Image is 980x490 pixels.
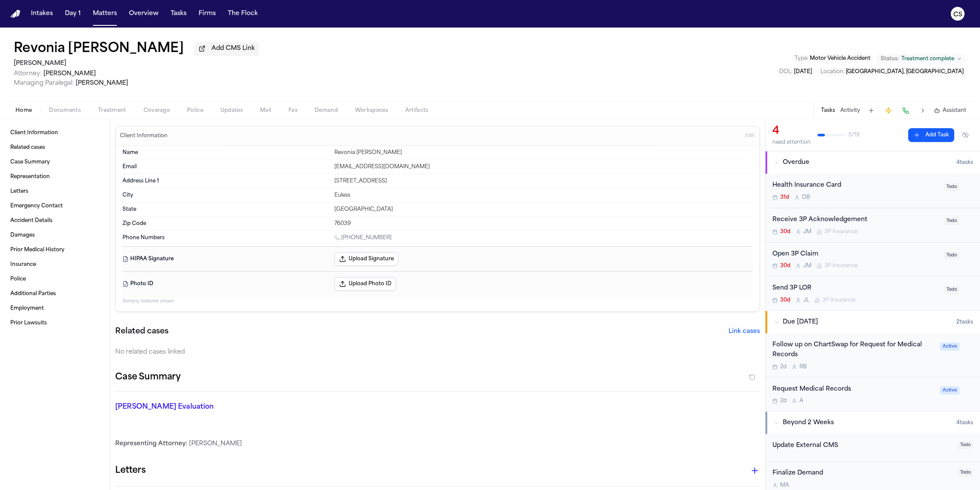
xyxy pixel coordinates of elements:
div: [PERSON_NAME] [115,440,760,448]
span: Treatment complete [901,55,954,62]
div: need attention [772,139,811,146]
span: Phone Numbers [122,234,165,241]
div: [GEOGRAPHIC_DATA] [334,206,753,213]
dt: Name [122,149,329,156]
button: Add CMS Link [194,42,259,55]
dt: Email [122,163,329,170]
span: Location : [821,69,845,74]
button: Upload Photo ID [334,277,396,291]
a: Related cases [7,141,103,154]
dt: Zip Code [122,220,329,227]
div: 76039 [334,220,753,227]
span: Todo [958,468,973,477]
button: Overdue4tasks [766,151,980,174]
span: DOL : [779,69,793,74]
span: Due [DATE] [783,318,818,327]
span: Mail [260,107,271,114]
button: Activity [840,107,860,114]
span: M A [780,482,789,489]
button: Edit Type: Motor Vehicle Accident [792,54,873,63]
h2: Case Summary [115,370,181,384]
a: Employment [7,302,103,315]
span: 2d [780,398,787,404]
button: Overview [126,6,162,22]
span: 30d [780,297,790,304]
div: Follow up on ChartSwap for Request for Medical Records [772,340,935,360]
span: Managing Paralegal: [14,80,74,86]
a: Accident Details [7,214,103,228]
a: Insurance [7,258,103,271]
button: Create Immediate Task [882,105,894,117]
div: Update External CMS [772,441,952,451]
span: Home [15,107,32,114]
div: Request Medical Records [772,385,935,394]
span: Fax [288,107,297,114]
button: Matters [89,6,120,22]
button: Beyond 2 Weeks4tasks [766,412,980,434]
span: Police [187,107,203,114]
span: [GEOGRAPHIC_DATA], [GEOGRAPHIC_DATA] [846,69,964,74]
span: J M [803,262,812,269]
button: The Flock [224,6,261,22]
a: Case Summary [7,155,103,169]
dt: HIPAA Signature [122,252,329,266]
a: Representation [7,170,103,184]
span: 2 task s [956,319,973,326]
span: 5 / 19 [848,132,860,139]
div: Euless [334,192,753,199]
h2: [PERSON_NAME] [14,59,259,69]
span: Edit [745,133,754,139]
div: Health Insurance Card [772,181,939,191]
button: Add Task [908,128,954,142]
a: Prior Medical History [7,243,103,257]
button: Firms [195,6,219,22]
span: Todo [944,217,959,225]
button: Upload Signature [334,252,398,266]
p: [PERSON_NAME] Evaluation [115,402,323,412]
span: Todo [944,183,959,191]
div: Open 3P Claim [772,250,939,259]
button: Link cases [729,327,760,336]
button: Due [DATE]2tasks [766,311,980,333]
div: Open task: Request Medical Records [766,378,980,412]
span: Add CMS Link [211,44,255,53]
dt: Photo ID [122,277,329,291]
span: [PERSON_NAME] [76,80,128,86]
button: Edit matter name [14,41,184,57]
span: Updates [220,107,243,114]
span: Status: [881,55,899,62]
span: Todo [944,251,959,259]
dt: Address Line 1 [122,178,329,185]
span: R B [799,364,807,370]
span: 4 task s [956,159,973,166]
div: Open task: Update External CMS [766,434,980,462]
span: A [799,398,803,404]
button: Day 1 [61,6,84,22]
span: 30d [780,228,790,235]
button: Tasks [167,6,190,22]
span: [DATE] [794,69,812,74]
button: Intakes [28,6,56,22]
a: Letters [7,185,103,198]
span: Overdue [783,158,809,167]
span: Treatment [98,107,126,114]
div: Open task: Open 3P Claim [766,243,980,277]
span: Coverage [144,107,170,114]
span: Workspaces [355,107,388,114]
dt: City [122,192,329,199]
div: Finalize Demand [772,468,952,478]
a: Call 1 (512) 644-7605 [334,234,392,241]
div: No related cases linked [115,348,760,357]
a: Additional Parties [7,287,103,301]
span: Beyond 2 Weeks [783,419,834,427]
img: Finch Logo [10,10,21,18]
a: Home [10,10,21,18]
button: Edit [743,129,757,143]
div: Revonia [PERSON_NAME] [334,149,753,156]
h2: Related cases [115,326,168,338]
button: Assistant [934,107,966,114]
button: Make a Call [900,105,912,117]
